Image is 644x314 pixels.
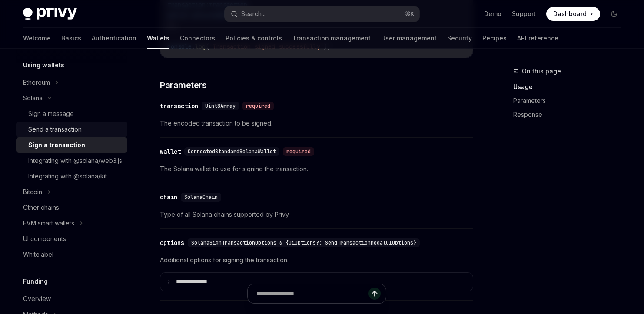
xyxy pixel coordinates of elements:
[23,8,77,20] img: dark logo
[28,140,85,150] div: Sign a transaction
[23,202,59,213] div: Other chains
[513,108,628,122] a: Response
[283,147,314,156] div: required
[381,28,437,49] a: User management
[28,171,107,182] div: Integrating with @solana/kit
[16,200,127,215] a: Other chains
[23,93,43,103] div: Solana
[16,106,127,122] a: Sign a message
[147,28,169,49] a: Wallets
[225,6,419,22] button: Search...⌘K
[607,7,621,21] button: Toggle dark mode
[160,193,177,202] div: chain
[180,28,215,49] a: Connectors
[242,102,274,110] div: required
[160,238,184,247] div: options
[160,209,473,220] span: Type of all Solana chains supported by Privy.
[160,79,206,91] span: Parameters
[28,155,122,166] div: Integrating with @solana/web3.js
[16,231,127,247] a: UI components
[16,291,127,307] a: Overview
[191,239,416,246] span: SolanaSignTransactionOptions & {uiOptions?: SendTransactionModalUIOptions}
[226,28,282,49] a: Policies & controls
[160,147,181,156] div: wallet
[188,148,276,155] span: ConnectedStandardSolanaWallet
[28,109,74,119] div: Sign a message
[292,28,371,49] a: Transaction management
[368,288,381,300] button: Send message
[447,28,472,49] a: Security
[205,102,236,109] span: Uint8Array
[61,28,81,49] a: Basics
[553,10,587,18] span: Dashboard
[512,10,536,18] a: Support
[16,122,127,137] a: Send a transaction
[28,124,82,135] div: Send a transaction
[160,118,473,129] span: The encoded transaction to be signed.
[160,255,473,265] span: Additional options for signing the transaction.
[517,28,558,49] a: API reference
[546,7,600,21] a: Dashboard
[522,66,561,76] span: On this page
[513,94,628,108] a: Parameters
[23,28,51,49] a: Welcome
[160,164,473,174] span: The Solana wallet to use for signing the transaction.
[184,194,218,201] span: SolanaChain
[23,187,42,197] div: Bitcoin
[23,234,66,244] div: UI components
[23,276,48,287] h5: Funding
[484,10,501,18] a: Demo
[160,102,198,110] div: transaction
[16,247,127,262] a: Whitelabel
[23,218,74,228] div: EVM smart wallets
[482,28,507,49] a: Recipes
[405,10,414,17] span: ⌘ K
[16,137,127,153] a: Sign a transaction
[23,249,53,260] div: Whitelabel
[23,294,51,304] div: Overview
[92,28,136,49] a: Authentication
[513,80,628,94] a: Usage
[16,169,127,184] a: Integrating with @solana/kit
[16,153,127,169] a: Integrating with @solana/web3.js
[23,77,50,88] div: Ethereum
[241,9,266,19] div: Search...
[23,60,64,70] h5: Using wallets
